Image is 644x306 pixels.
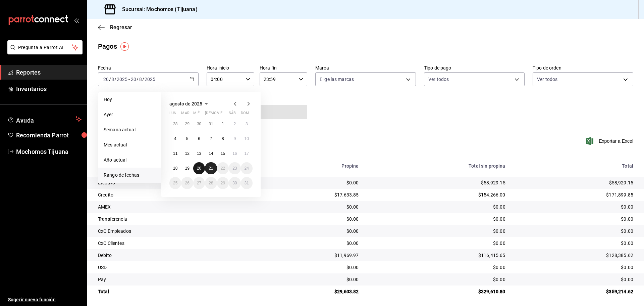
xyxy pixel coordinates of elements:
[16,131,82,140] span: Recomienda Parrot
[261,163,359,169] div: Propina
[229,147,240,160] button: 16 de agosto de 2025
[193,118,205,130] button: 30 de julio de 2025
[174,136,176,141] abbr: 4 de agosto de 2025
[142,77,144,82] span: /
[197,181,201,185] abbr: 27 de agosto de 2025
[98,41,117,51] div: Pagos
[217,111,222,118] abbr: viernes
[104,96,156,103] span: Hoy
[117,5,198,13] h3: Sucursal: Mochomos (Tijuana)
[241,118,253,130] button: 3 de agosto de 2025
[137,77,139,82] span: /
[104,111,156,118] span: Ayer
[209,151,213,156] abbr: 14 de agosto de 2025
[193,162,205,174] button: 20 de agosto de 2025
[16,115,73,123] span: Ayuda
[537,76,557,83] span: Ver todos
[516,264,633,271] div: $0.00
[205,177,217,189] button: 28 de agosto de 2025
[232,181,237,185] abbr: 30 de agosto de 2025
[369,163,505,169] div: Total sin propina
[246,122,248,126] abbr: 3 de agosto de 2025
[217,133,229,145] button: 8 de agosto de 2025
[205,162,217,174] button: 21 de agosto de 2025
[98,204,251,210] div: AMEX
[229,111,236,118] abbr: sábado
[198,136,200,141] abbr: 6 de agosto de 2025
[169,100,210,108] button: agosto de 2025
[217,147,229,160] button: 15 de agosto de 2025
[173,166,177,171] abbr: 18 de agosto de 2025
[169,147,181,160] button: 11 de agosto de 2025
[104,172,156,179] span: Rango de fechas
[233,136,236,141] abbr: 9 de agosto de 2025
[241,162,253,174] button: 24 de agosto de 2025
[232,166,237,171] abbr: 23 de agosto de 2025
[98,228,251,234] div: CxC Empleados
[260,65,307,70] label: Hora fin
[369,179,505,186] div: $58,929.15
[98,65,199,70] label: Fecha
[130,77,137,82] input: --
[173,122,177,126] abbr: 28 de julio de 2025
[169,101,202,106] span: agosto de 2025
[261,228,359,234] div: $0.00
[205,111,245,118] abbr: jueves
[261,216,359,222] div: $0.00
[369,288,505,295] div: $329,610.80
[516,191,633,198] div: $171,899.85
[18,44,72,51] span: Pregunta a Parrot AI
[16,84,82,93] span: Inventarios
[128,77,130,82] span: -
[516,288,633,295] div: $359,214.62
[261,264,359,271] div: $0.00
[7,40,83,54] button: Pregunta a Parrot AI
[369,228,505,234] div: $0.00
[144,77,156,82] input: ----
[241,177,253,189] button: 31 de agosto de 2025
[185,166,189,171] abbr: 19 de agosto de 2025
[229,162,240,174] button: 23 de agosto de 2025
[16,147,82,156] span: Mochomos Tijuana
[185,181,189,185] abbr: 26 de agosto de 2025
[217,162,229,174] button: 22 de agosto de 2025
[221,151,225,156] abbr: 15 de agosto de 2025
[229,177,240,189] button: 30 de agosto de 2025
[222,136,224,141] abbr: 8 de agosto de 2025
[173,151,177,156] abbr: 11 de agosto de 2025
[181,133,193,145] button: 5 de agosto de 2025
[261,204,359,210] div: $0.00
[245,166,249,171] abbr: 24 de agosto de 2025
[229,133,240,145] button: 9 de agosto de 2025
[110,24,132,31] span: Regresar
[516,252,633,259] div: $128,385.62
[16,68,82,77] span: Reportes
[241,111,249,118] abbr: domingo
[193,133,205,145] button: 6 de agosto de 2025
[217,177,229,189] button: 29 de agosto de 2025
[217,118,229,130] button: 1 de agosto de 2025
[516,276,633,283] div: $0.00
[221,181,225,185] abbr: 29 de agosto de 2025
[369,252,505,259] div: $116,415.65
[98,264,251,271] div: USD
[8,296,82,303] span: Sugerir nueva función
[320,76,354,83] span: Elige las marcas
[98,216,251,222] div: Transferencia
[369,264,505,271] div: $0.00
[186,136,189,141] abbr: 5 de agosto de 2025
[169,133,181,145] button: 4 de agosto de 2025
[193,177,205,189] button: 27 de agosto de 2025
[74,17,79,23] button: open_drawer_menu
[209,166,213,171] abbr: 21 de agosto de 2025
[261,288,359,295] div: $29,603.82
[193,111,200,118] abbr: miércoles
[181,111,189,118] abbr: martes
[181,177,193,189] button: 26 de agosto de 2025
[193,147,205,160] button: 13 de agosto de 2025
[516,240,633,247] div: $0.00
[587,137,633,145] button: Exportar a Excel
[98,191,251,198] div: Credito
[261,191,359,198] div: $17,633.85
